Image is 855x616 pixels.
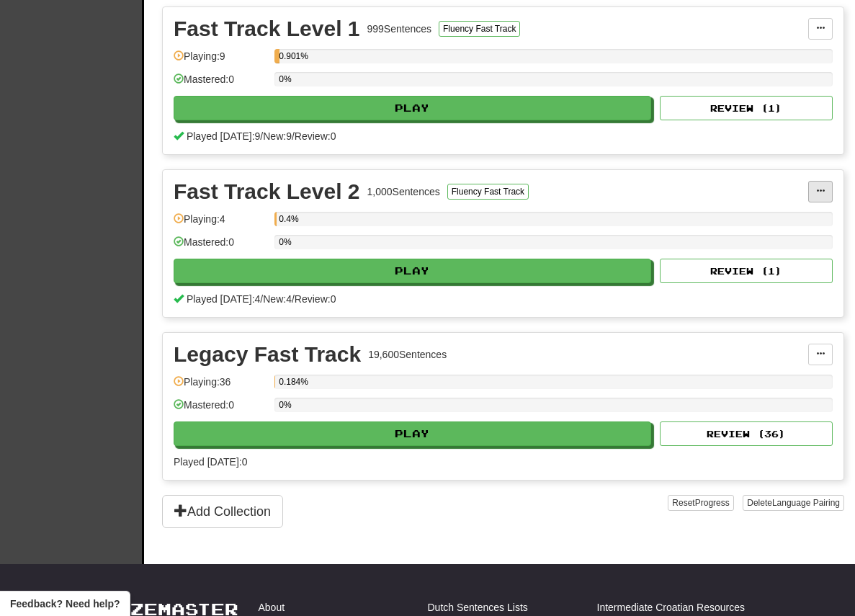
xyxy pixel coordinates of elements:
span: New: 9 [263,130,292,142]
div: Mastered: 0 [174,235,267,259]
span: Language Pairing [772,498,840,508]
span: New: 4 [263,293,292,305]
button: Play [174,421,651,446]
button: Review (1) [660,259,833,283]
a: Dutch Sentences Lists [428,600,528,615]
button: Review (36) [660,421,833,446]
div: Playing: 4 [174,212,267,236]
span: Review: 0 [295,130,336,142]
button: Review (1) [660,96,833,120]
span: Played [DATE]: 0 [174,456,247,468]
span: Review: 0 [295,293,336,305]
div: 19,600 Sentences [368,347,447,362]
button: Play [174,96,651,120]
span: Progress [695,498,730,508]
span: Open feedback widget [10,597,120,611]
button: Play [174,259,651,283]
div: 0.901% [279,49,279,63]
div: Fast Track Level 2 [174,181,360,202]
span: / [292,130,295,142]
button: DeleteLanguage Pairing [743,495,844,511]
div: Playing: 36 [174,375,267,398]
span: / [260,293,263,305]
span: / [260,130,263,142]
button: Fluency Fast Track [447,184,529,200]
a: About [259,600,285,615]
div: 1,000 Sentences [367,184,440,199]
button: Fluency Fast Track [439,21,520,37]
span: Played [DATE]: 4 [187,293,260,305]
div: Mastered: 0 [174,398,267,421]
a: Intermediate Croatian Resources [597,600,745,615]
div: Playing: 9 [174,49,267,73]
div: Legacy Fast Track [174,344,361,365]
div: Fast Track Level 1 [174,18,360,40]
span: / [292,293,295,305]
span: Played [DATE]: 9 [187,130,260,142]
div: 999 Sentences [367,22,432,36]
div: Mastered: 0 [174,72,267,96]
button: Add Collection [162,495,283,528]
button: ResetProgress [668,495,733,511]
